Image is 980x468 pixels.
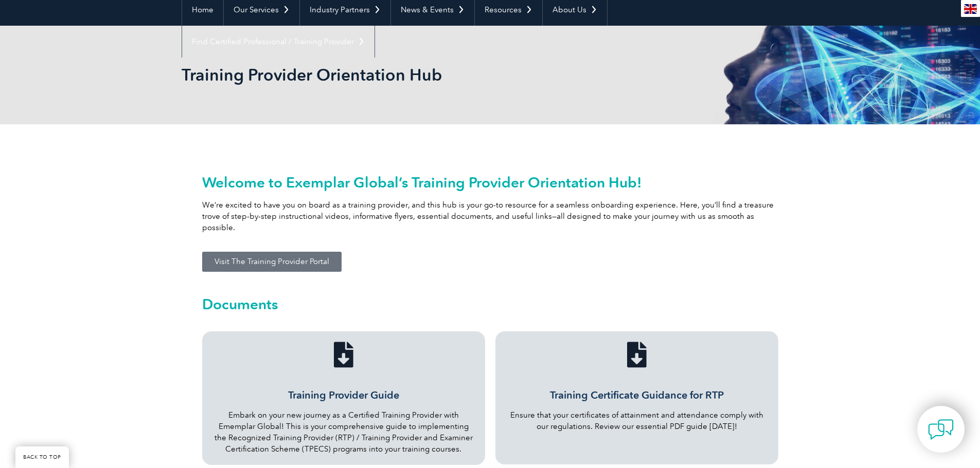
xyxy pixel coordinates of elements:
h2: Training Provider Orientation Hub [182,67,614,83]
h2: Documents [202,296,778,312]
a: BACK TO TOP [15,446,69,468]
p: Ensure that your certificates of attainment and attendance comply with our regulations. Review ou... [506,409,768,432]
a: Training Certificate Guidance for RTP [550,389,724,401]
a: Find Certified Professional / Training Provider [182,26,375,58]
p: We’re excited to have you on board as a training provider, and this hub is your go-to resource fo... [202,199,778,233]
img: en [964,4,977,14]
a: Training Provider Guide [331,342,357,367]
a: Visit The Training Provider Portal [202,252,342,272]
span: Visit The Training Provider Portal [215,258,329,266]
a: Training Provider Guide [288,389,399,401]
a: Training Certificate Guidance for RTP [624,342,650,367]
h2: Welcome to Exemplar Global’s Training Provider Orientation Hub! [202,174,778,191]
p: Embark on your new journey as a Certified Training Provider with Ememplar Global! This is your co... [212,409,475,455]
img: contact-chat.png [928,417,954,442]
